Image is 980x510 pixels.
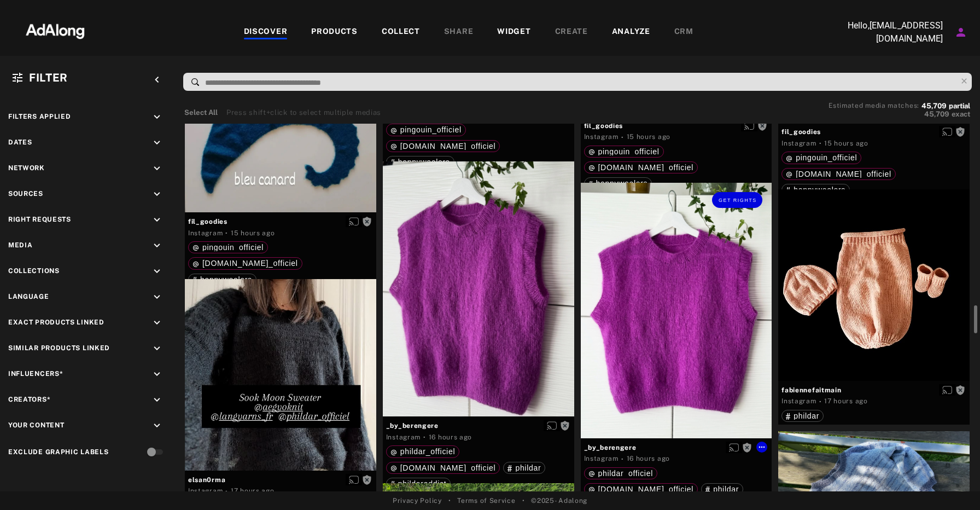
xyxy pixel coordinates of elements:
span: Rights not requested [560,421,570,429]
i: keyboard_arrow_down [151,317,163,329]
button: 45,709exact [829,109,970,120]
button: Enable diffusion on this media [939,126,955,137]
a: Privacy Policy [393,496,442,506]
div: pingouin_officiel [192,244,264,251]
i: keyboard_arrow_down [151,137,163,149]
span: [DOMAIN_NAME]_officiel [598,163,694,172]
div: happywool.com_officiel [390,142,496,150]
span: Creators* [8,396,50,403]
span: · [621,455,624,463]
i: keyboard_arrow_down [151,420,163,432]
i: keyboard_arrow_down [151,111,163,123]
div: happywoolers [192,276,252,283]
span: • [448,496,451,506]
i: keyboard_arrow_down [151,343,163,355]
div: Instagram [386,432,421,442]
span: Similar Products Linked [8,344,110,352]
div: happywoolers [588,179,648,187]
div: Instagram [781,396,816,406]
span: · [621,133,624,142]
span: Get rights [719,198,757,203]
span: Rights not requested [742,443,752,451]
div: phildar [705,485,739,493]
span: 45,709 [921,102,947,110]
i: keyboard_arrow_down [151,214,163,226]
time: 2025-09-23T16:43:05.000Z [824,140,868,147]
button: Account settings [952,23,970,42]
div: happywool.com_officiel [786,170,891,178]
span: Rights not requested [362,217,372,225]
span: Rights not requested [955,386,965,393]
button: Enable diffusion on this media [346,216,362,227]
div: happywool.com_officiel [588,164,694,171]
button: 45,709partial [921,103,970,109]
span: fabiennefaitmain [781,385,966,395]
button: Enable diffusion on this media [741,120,757,131]
div: phildar_officiel [588,470,653,477]
span: Right Requests [8,216,71,223]
span: Media [8,241,33,249]
div: pingouin_officiel [390,126,462,134]
span: [DOMAIN_NAME]_officiel [202,259,298,268]
span: Estimated media matches: [829,102,919,109]
span: [DOMAIN_NAME]_officiel [400,463,496,472]
time: 2025-09-23T16:00:00.000Z [429,433,472,441]
span: fil_goodies [781,127,966,137]
div: Instagram [188,486,223,496]
div: Press shift+click to select multiple medias [226,107,381,118]
div: Widget de chat [925,457,980,510]
div: happywoolers [786,186,845,194]
span: Rights not requested [362,476,372,483]
div: CREATE [555,26,588,39]
span: pingouin_officiel [796,153,857,162]
div: DISCOVER [244,26,288,39]
span: · [225,487,228,496]
span: Rights not requested [757,121,767,129]
a: Terms of Service [457,496,515,506]
span: Network [8,164,45,172]
span: _by_berengere [386,421,571,431]
span: Collections [8,267,60,275]
span: Rights not requested [955,127,965,135]
div: Instagram [781,138,816,148]
iframe: Chat Widget [925,457,980,510]
span: Exact Products Linked [8,318,104,326]
span: · [423,433,426,442]
img: 63233d7d88ed69de3c212112c67096b6.png [7,14,103,47]
div: phildaraddict [390,480,447,488]
div: pingouin_officiel [588,148,660,155]
span: pingouin_officiel [598,147,660,156]
button: Enable diffusion on this media [726,442,742,453]
div: pingouin_officiel [786,154,857,161]
span: elsan0rma [188,475,373,485]
button: Enable diffusion on this media [346,474,362,485]
span: Language [8,293,49,300]
time: 2025-09-23T16:00:00.000Z [627,455,670,462]
span: Filters applied [8,113,71,120]
span: • [522,496,525,506]
span: phildar_officiel [598,469,653,478]
span: phildar_officiel [400,447,455,456]
div: phildar_officiel [390,448,455,455]
span: fil_goodies [188,217,373,227]
div: ANALYZE [612,26,650,39]
span: Your Content [8,421,64,429]
div: CRM [674,26,693,39]
span: phildar [713,485,739,494]
button: Enable diffusion on this media [544,420,560,431]
div: phildar [507,464,541,472]
i: keyboard_arrow_down [151,240,163,252]
span: Influencers* [8,370,63,378]
div: Instagram [584,454,619,463]
span: · [819,397,822,406]
span: · [819,139,822,148]
i: keyboard_arrow_left [151,74,163,86]
div: WIDGET [497,26,530,39]
time: 2025-09-23T15:18:51.000Z [231,487,274,495]
span: fil_goodies [584,121,769,131]
span: Filter [29,71,68,84]
p: Hello, [EMAIL_ADDRESS][DOMAIN_NAME] [833,19,943,45]
span: phildar [794,412,819,420]
span: Sources [8,190,43,198]
span: · [225,229,228,237]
